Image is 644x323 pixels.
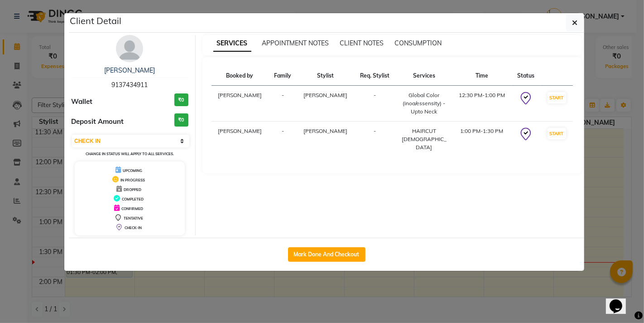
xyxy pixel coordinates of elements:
[262,39,329,47] span: APPOINTMENT NOTES
[174,93,188,107] h3: ₹0
[354,122,396,157] td: -
[606,287,635,314] iframe: chat widget
[174,113,188,127] h3: ₹0
[303,92,347,98] span: [PERSON_NAME]
[86,152,174,156] small: Change in status will apply to all services.
[548,92,566,103] button: START
[340,39,384,47] span: CLIENT NOTES
[124,187,141,192] span: DROPPED
[104,66,155,74] a: [PERSON_NAME]
[268,66,297,86] th: Family
[452,86,511,122] td: 12:30 PM-1:00 PM
[268,122,297,157] td: -
[211,122,268,157] td: [PERSON_NAME]
[303,127,347,134] span: [PERSON_NAME]
[211,86,268,122] td: [PERSON_NAME]
[548,128,566,139] button: START
[354,66,396,86] th: Req. Stylist
[268,86,297,122] td: -
[401,127,447,152] div: HAIRCUT [DEMOGRAPHIC_DATA]
[211,66,268,86] th: Booked by
[511,66,540,86] th: Status
[116,35,143,62] img: avatar
[121,206,143,211] span: CONFIRMED
[111,81,148,89] span: 9137434911
[396,66,452,86] th: Services
[70,14,121,28] h5: Client Detail
[123,168,142,173] span: UPCOMING
[297,66,354,86] th: Stylist
[122,197,144,201] span: COMPLETED
[395,39,442,47] span: CONSUMPTION
[213,35,251,52] span: SERVICES
[401,91,447,116] div: Global Color (inoa/essensity) - Upto Neck
[452,122,511,157] td: 1:00 PM-1:30 PM
[71,97,92,107] span: Wallet
[452,66,511,86] th: Time
[354,86,396,122] td: -
[71,117,124,127] span: Deposit Amount
[125,225,142,230] span: CHECK-IN
[288,247,365,262] button: Mark Done And Checkout
[124,216,143,220] span: TENTATIVE
[120,178,145,182] span: IN PROGRESS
